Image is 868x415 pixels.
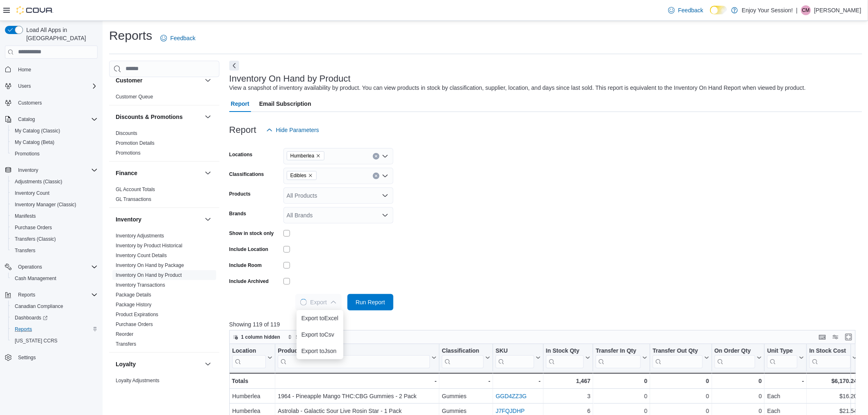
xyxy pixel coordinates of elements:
[8,335,101,347] button: [US_STATE] CCRS
[116,262,184,268] a: Inventory On Hand by Package
[11,223,55,233] a: Purchase Orders
[116,377,160,384] span: Loyalty Adjustments
[15,352,98,363] span: Settings
[116,262,184,269] span: Inventory On Hand by Package
[2,261,101,273] button: Operations
[276,126,319,134] span: Hide Parameters
[11,246,98,255] span: Transfers
[546,391,591,401] div: 3
[297,326,343,343] button: Export toCsv
[15,178,62,185] span: Adjustments (Classic)
[116,94,153,100] a: Customer Queue
[109,231,219,352] div: Inventory
[546,376,591,386] div: 1,467
[229,84,806,92] div: View a snapshot of inventory availability by product. You can view products in stock by classific...
[109,185,219,207] div: Finance
[11,324,35,334] a: Reports
[116,311,158,318] span: Product Expirations
[116,242,183,249] span: Inventory by Product Historical
[11,137,98,147] span: My Catalog (Beta)
[8,199,101,210] button: Inventory Manager (Classic)
[11,126,64,136] a: My Catalog (Classic)
[11,246,39,255] a: Transfers
[2,164,101,176] button: Inventory
[8,176,101,187] button: Adjustments (Classic)
[18,264,42,270] span: Operations
[382,212,388,219] button: Open list of options
[442,376,490,386] div: -
[442,347,484,368] div: Classification
[442,391,490,401] div: Gummies
[116,378,160,383] a: Loyalty Adjustments
[229,210,246,217] label: Brands
[15,303,63,310] span: Canadian Compliance
[287,171,317,180] span: Edibles
[295,294,341,310] button: LoadingExport
[15,190,50,196] span: Inventory Count
[229,151,253,158] label: Locations
[15,128,60,134] span: My Catalog (Classic)
[653,376,709,386] div: 0
[11,188,53,198] a: Inventory Count
[546,347,584,368] div: In Stock Qty
[596,347,641,355] div: Transfer In Qty
[116,387,175,394] span: Loyalty Redemption Values
[15,290,39,300] button: Reports
[809,347,850,355] div: In Stock Cost
[442,347,484,355] div: Classification
[15,224,52,231] span: Purchase Orders
[802,5,810,15] span: CM
[203,168,213,178] button: Finance
[229,262,262,269] label: Include Room
[15,81,34,91] button: Users
[116,331,133,337] span: Reorder
[302,331,338,338] span: Export to Csv
[116,282,165,288] span: Inventory Transactions
[2,351,101,363] button: Settings
[715,391,762,401] div: 0
[715,376,762,386] div: 0
[2,97,101,109] button: Customers
[809,347,857,368] button: In Stock Cost
[116,76,142,84] h3: Customer
[356,298,385,306] span: Run Report
[8,222,101,233] button: Purchase Orders
[203,112,213,122] button: Discounts & Promotions
[302,348,338,354] span: Export to Json
[278,347,430,355] div: Product
[8,148,101,160] button: Promotions
[203,359,213,369] button: Loyalty
[8,301,101,312] button: Canadian Compliance
[546,347,584,355] div: In Stock Qty
[229,320,862,328] p: Showing 119 of 119
[116,301,151,308] span: Package History
[715,347,762,368] button: On Order Qty
[11,301,98,311] span: Canadian Compliance
[116,322,153,327] a: Purchase Orders
[11,313,98,323] span: Dashboards
[116,215,201,223] button: Inventory
[230,332,283,342] button: 1 column hidden
[297,343,343,359] button: Export toJson
[116,113,183,121] h3: Discounts & Promotions
[116,187,155,192] a: GL Account Totals
[116,150,141,156] a: Promotions
[11,234,59,244] a: Transfers (Classic)
[8,273,101,284] button: Cash Management
[287,151,325,160] span: Humberlea
[15,81,98,91] span: Users
[116,321,153,328] span: Purchase Orders
[809,347,850,368] div: In Stock Cost
[382,173,388,179] button: Open list of options
[801,5,811,15] div: Carolina Manci Calderon
[11,336,61,346] a: [US_STATE] CCRS
[116,140,155,146] a: Promotion Details
[596,391,647,401] div: 0
[232,376,272,386] div: Totals
[116,272,182,278] span: Inventory On Hand by Product
[109,376,219,399] div: Loyalty
[229,61,239,71] button: Next
[8,187,101,199] button: Inventory Count
[382,192,388,199] button: Open list of options
[278,347,430,368] div: Product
